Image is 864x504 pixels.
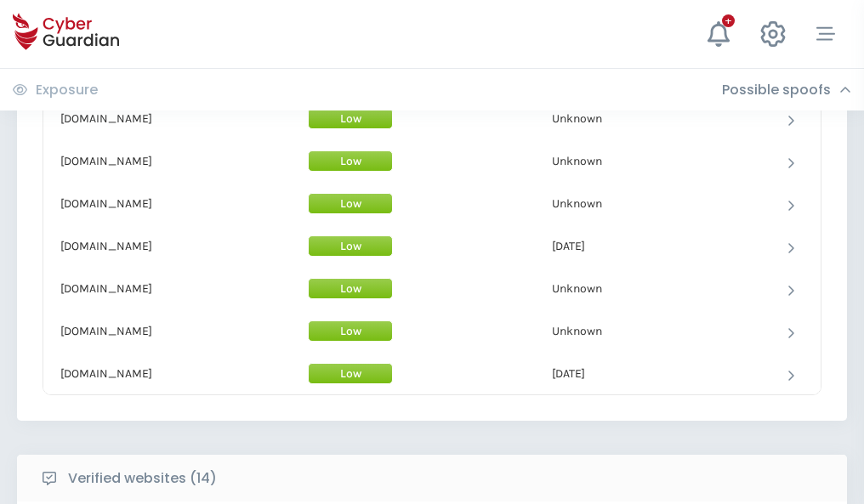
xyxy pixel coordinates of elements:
div: + [722,14,735,27]
td: [DOMAIN_NAME] [43,267,282,309]
div: Possible spoofs [722,82,851,99]
td: [DATE] [526,352,761,394]
h3: Exposure [36,82,98,99]
span: Low [308,108,393,129]
td: [DOMAIN_NAME] [43,139,282,182]
span: Low [308,278,393,299]
td: [DOMAIN_NAME] [43,352,282,394]
span: Low [308,363,393,384]
td: Unknown [526,97,761,139]
b: Verified websites (14) [68,468,217,489]
span: Low [308,235,393,257]
td: Unknown [526,139,761,182]
td: Unknown [526,309,761,352]
h3: Possible spoofs [722,82,831,99]
td: [DOMAIN_NAME] [43,224,282,267]
td: [DOMAIN_NAME] [43,97,282,139]
span: Low [308,320,393,342]
td: Unknown [526,182,761,224]
td: [DOMAIN_NAME] [43,182,282,224]
span: Low [308,193,393,214]
td: Unknown [526,267,761,309]
td: [DOMAIN_NAME] [43,309,282,352]
td: [DATE] [526,224,761,267]
span: Low [308,150,393,172]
